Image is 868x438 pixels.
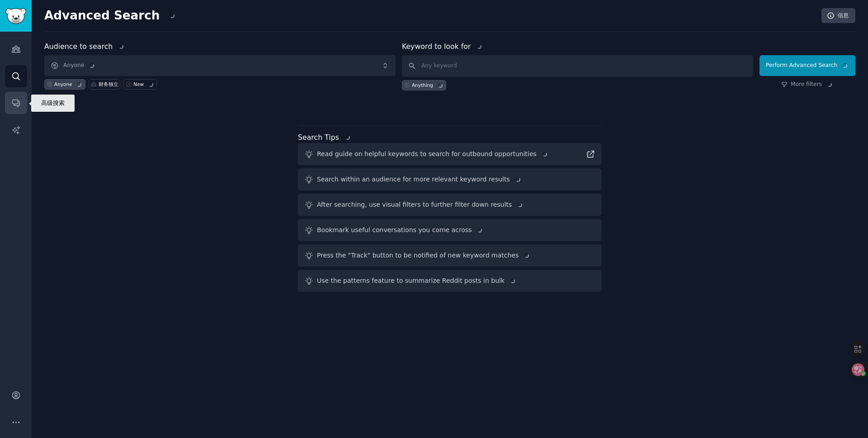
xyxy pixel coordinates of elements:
[402,55,753,77] input: Any keyword
[44,42,125,51] label: Audience to search
[317,200,524,209] div: After searching, use visual filters to further filter down results
[44,9,817,23] h2: Advanced Search
[5,8,26,24] img: GummySearch logo
[317,276,517,286] div: Use the patterns feature to summarize Reddit posts in bulk
[317,251,531,260] div: Press the "Track" button to be notified of new keyword matches
[99,81,118,87] font: 财务独立
[402,42,484,51] label: Keyword to look for
[781,81,834,89] a: More filters
[317,175,522,184] div: Search within an audience for more relevant keyword results
[821,8,855,24] a: 信息
[298,133,352,142] label: Search Tips
[838,12,849,19] font: 信息
[44,55,396,76] button: Anyone
[759,55,855,76] button: Perform Advanced Search
[54,81,83,87] div: Anyone
[412,82,444,88] div: Anything
[123,79,157,90] a: New
[317,225,484,235] div: Bookmark useful conversations you come across
[133,81,155,87] div: New
[317,149,549,159] div: Read guide on helpful keywords to search for outbound opportunities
